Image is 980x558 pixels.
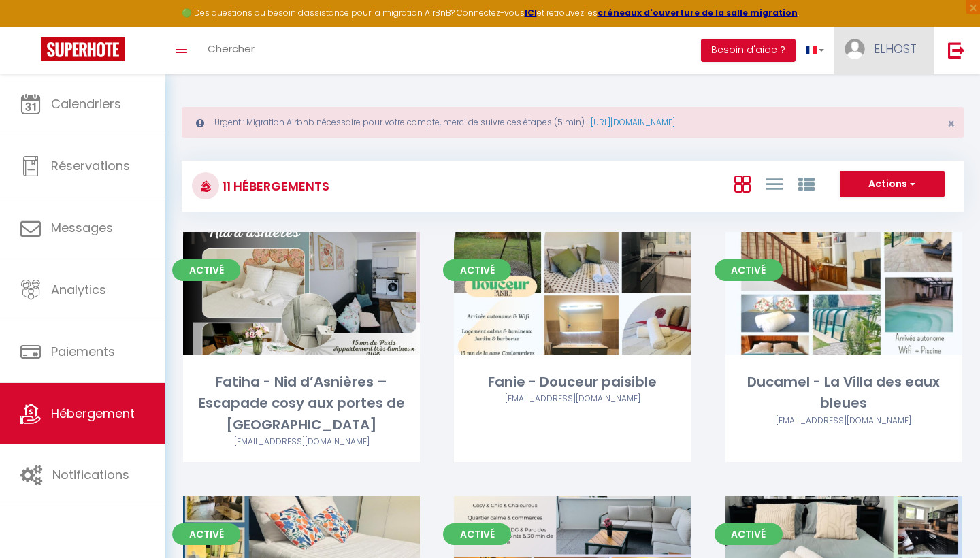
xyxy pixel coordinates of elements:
[598,7,798,18] a: créneaux d'ouverture de la salle migration
[443,259,511,281] span: Activé
[182,107,964,138] div: Urgent : Migration Airbnb nécessaire pour votre compte, merci de suivre ces étapes (5 min) -
[798,172,815,195] a: Vue par Groupe
[51,157,130,174] span: Réservations
[52,466,129,483] span: Notifications
[725,414,962,427] div: Airbnb
[41,37,125,61] img: Super Booking
[922,497,970,548] iframe: Chat
[51,95,121,112] span: Calendriers
[443,523,511,545] span: Activé
[734,172,751,195] a: Vue en Box
[172,259,240,281] span: Activé
[525,7,537,18] a: ICI
[591,116,675,128] a: [URL][DOMAIN_NAME]
[51,219,113,236] span: Messages
[51,405,135,422] span: Hébergement
[208,42,255,56] span: Chercher
[947,115,955,132] span: ×
[219,171,329,201] h3: 11 Hébergements
[874,40,917,57] span: ELHOST
[51,281,106,298] span: Analytics
[947,118,955,130] button: Close
[840,171,945,198] button: Actions
[948,42,965,59] img: logout
[701,39,796,62] button: Besoin d'aide ?
[834,27,934,74] a: ... ELHOST
[172,523,240,545] span: Activé
[183,372,420,436] div: Fatiha - Nid d’Asnières – Escapade cosy aux portes de [GEOGRAPHIC_DATA]
[845,39,865,59] img: ...
[197,27,265,74] a: Chercher
[51,343,115,360] span: Paiements
[725,372,962,414] div: Ducamel - La Villa des eaux bleues
[11,5,52,46] button: Ouvrir le widget de chat LiveChat
[454,372,691,393] div: Fanie - Douceur paisible
[766,172,783,195] a: Vue en Liste
[715,523,783,545] span: Activé
[183,436,420,448] div: Airbnb
[454,393,691,406] div: Airbnb
[715,259,783,281] span: Activé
